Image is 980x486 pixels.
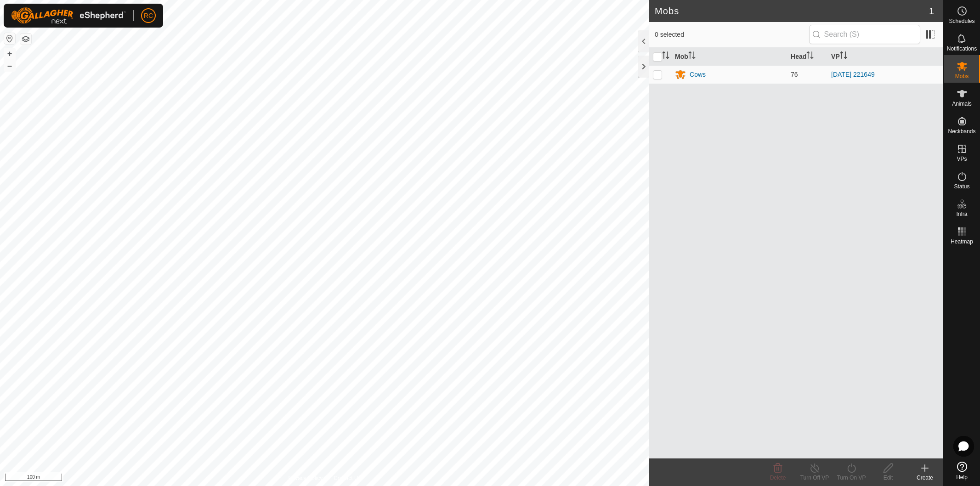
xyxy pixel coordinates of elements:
th: Head [787,48,827,66]
span: Delete [770,475,786,481]
button: Reset Map [4,33,15,44]
a: Privacy Policy [289,474,323,482]
span: Help [956,475,968,480]
p-sorticon: Activate to sort [806,53,814,60]
span: Animals [952,101,972,107]
div: Create [906,474,943,482]
img: Gallagher Logo [11,7,126,24]
div: Edit [870,474,906,482]
p-sorticon: Activate to sort [662,53,669,60]
button: + [4,48,15,59]
p-sorticon: Activate to sort [840,53,847,60]
span: Notifications [947,46,977,51]
span: 0 selected [655,30,809,40]
div: Turn Off VP [796,474,833,482]
th: VP [827,48,943,66]
span: Mobs [955,73,969,79]
a: Contact Us [334,474,361,482]
span: Schedules [949,18,974,24]
span: VPs [957,156,967,162]
span: Heatmap [951,239,973,244]
div: Cows [690,70,706,79]
span: Neckbands [948,129,975,134]
a: [DATE] 221649 [831,71,875,78]
span: Infra [956,211,967,217]
a: Help [944,458,980,484]
th: Mob [671,48,787,66]
button: – [4,60,15,71]
span: 76 [791,71,798,78]
input: Search (S) [809,25,920,44]
span: 1 [929,4,934,18]
button: Map Layers [20,34,31,45]
p-sorticon: Activate to sort [688,53,696,60]
h2: Mobs [655,6,929,17]
span: Status [954,184,969,189]
span: RC [144,11,153,21]
div: Turn On VP [833,474,870,482]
